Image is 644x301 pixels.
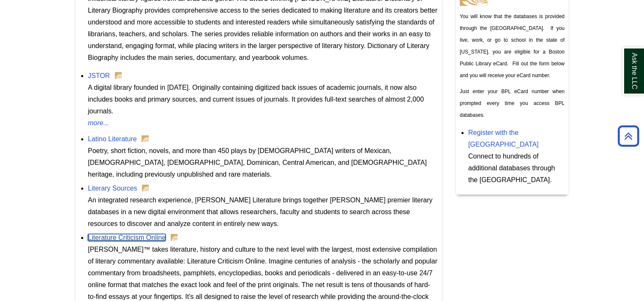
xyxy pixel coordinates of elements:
[88,145,438,180] div: Poetry, short fiction, novels, and more than 450 plays by [DEMOGRAPHIC_DATA] writers of Mexican, ...
[88,72,110,79] a: JSTOR
[88,117,438,129] a: more...
[88,185,137,192] a: Literary Sources
[468,129,539,148] a: Register with the [GEOGRAPHIC_DATA]
[615,130,642,142] a: Back to Top
[115,72,122,79] img: Boston Public Library
[460,89,565,118] span: Just enter your BPL eCard number when prompted every time you access BPL databases.
[88,194,438,230] div: An integrated research experience, [PERSON_NAME] Literature brings together [PERSON_NAME] premier...
[468,150,565,186] div: Connect to hundreds of additional databases through the [GEOGRAPHIC_DATA].
[171,234,178,241] img: Boston Public Library
[460,13,565,78] span: You will know that the databases is provided through the [GEOGRAPHIC_DATA]. If you live, work, or...
[88,82,438,117] div: A digital library founded in [DATE]. Originally containing digitized back issues of academic jour...
[88,234,166,241] a: Literature Criticism Online
[142,135,149,142] img: Boston Public Library
[88,135,137,142] a: Latino Literature
[142,185,149,191] img: Boston Public Library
